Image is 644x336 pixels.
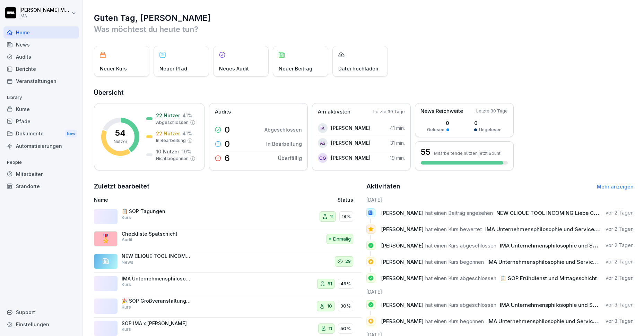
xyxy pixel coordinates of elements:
[156,137,186,144] p: In Bearbeitung
[3,26,79,39] div: Home
[500,242,623,249] span: IMA Unternehmensphilosophie und Servicekultur
[122,282,131,288] p: Kurs
[606,301,634,308] p: vor 3 Tagen
[425,275,496,282] span: hat einen Kurs abgeschlossen
[366,196,634,203] h6: [DATE]
[390,139,405,146] p: 31 min.
[3,127,79,140] a: DokumenteNew
[3,51,79,63] a: Audits
[3,157,79,168] p: People
[340,280,351,287] p: 46%
[425,259,484,265] span: hat einen Kurs begonnen
[219,65,249,72] p: Neues Audit
[318,108,350,116] p: Am aktivsten
[420,107,463,115] p: News Reichweite
[122,208,191,215] p: 📋 SOP Tagungen
[156,112,180,119] p: 22 Nutzer
[94,273,362,295] a: IMA Unternehmensphilosophie und ServicekulturKurs5146%
[114,138,127,145] p: Nutzer
[485,226,608,233] span: IMA Unternehmensphilosophie und Servicekultur
[373,109,405,115] p: Letzte 30 Tage
[264,126,302,133] p: Abgeschlossen
[3,140,79,152] a: Automatisierungen
[159,65,187,72] p: Neuer Pfad
[331,154,371,161] p: [PERSON_NAME]
[338,65,378,72] p: Datei hochladen
[3,39,79,51] a: News
[427,127,444,133] p: Gelesen
[487,318,610,325] span: IMA Unternehmensphilosophie und Servicekultur
[3,92,79,103] p: Library
[279,65,312,72] p: Neuer Beitrag
[101,233,111,245] p: 🎖️
[278,154,302,162] p: Überfällig
[318,138,328,148] div: AS
[225,126,230,134] p: 0
[215,108,231,116] p: Audits
[318,123,328,133] div: IK
[225,140,230,148] p: 0
[606,258,634,265] p: vor 2 Tagen
[94,250,362,273] a: NEW CLIQUE TOOL INCOMING Liebe Clique, wir probieren etwas Neues aus: ein Kommunikationstool, das...
[606,242,634,249] p: vor 2 Tagen
[19,7,70,13] p: [PERSON_NAME] Milanovska
[425,226,482,233] span: hat einen Kurs bewertet
[122,276,191,282] p: IMA Unternehmensphilosophie und Servicekultur
[606,209,634,216] p: vor 2 Tagen
[122,215,131,221] p: Kurs
[156,156,189,162] p: Nicht begonnen
[474,119,502,127] p: 0
[421,146,430,158] h3: 55
[156,148,180,155] p: 10 Nutzer
[3,306,79,318] div: Support
[122,231,191,237] p: Checkliste Spätschicht
[427,119,449,127] p: 0
[338,196,353,203] p: Status
[3,115,79,127] a: Pfade
[606,275,634,282] p: vor 2 Tagen
[597,184,634,190] a: Mehr anzeigen
[94,295,362,318] a: 🎉 SOP GroßveranstaltungenKurs1030%
[434,151,502,156] p: Mitarbeitende nutzen jetzt Bounti
[94,88,634,98] h2: Übersicht
[156,119,189,126] p: Abgeschlossen
[3,318,79,330] a: Einstellungen
[122,237,132,243] p: Audit
[3,103,79,115] a: Kurse
[606,318,634,325] p: vor 3 Tagen
[340,303,351,310] p: 30%
[487,259,610,265] span: IMA Unternehmensphilosophie und Servicekultur
[65,130,77,138] div: New
[94,228,362,251] a: 🎖️Checkliste SpätschichtAuditEinmalig
[94,182,362,191] h2: Zuletzt bearbeitet
[500,275,597,282] span: 📋 SOP Frühdienst und Mittagsschicht
[3,63,79,75] div: Berichte
[225,154,230,162] p: 6
[381,242,424,249] span: [PERSON_NAME]
[3,180,79,192] div: Standorte
[122,298,191,304] p: 🎉 SOP Großveranstaltungen
[3,168,79,180] a: Mitarbeiter
[100,65,127,72] p: Neuer Kurs
[390,124,405,132] p: 41 min.
[266,140,302,148] p: In Bearbeitung
[333,236,351,243] p: Einmalig
[425,210,493,216] span: hat einen Beitrag angesehen
[606,226,634,233] p: vor 2 Tagen
[122,304,131,310] p: Kurs
[390,154,405,161] p: 19 min.
[425,242,496,249] span: hat einen Kurs abgeschlossen
[381,275,424,282] span: [PERSON_NAME]
[330,213,333,220] p: 11
[182,112,192,119] p: 41 %
[94,205,362,228] a: 📋 SOP TagungenKurs1118%
[122,320,191,327] p: SOP IMA x [PERSON_NAME]
[122,326,131,333] p: Kurs
[342,213,351,220] p: 18%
